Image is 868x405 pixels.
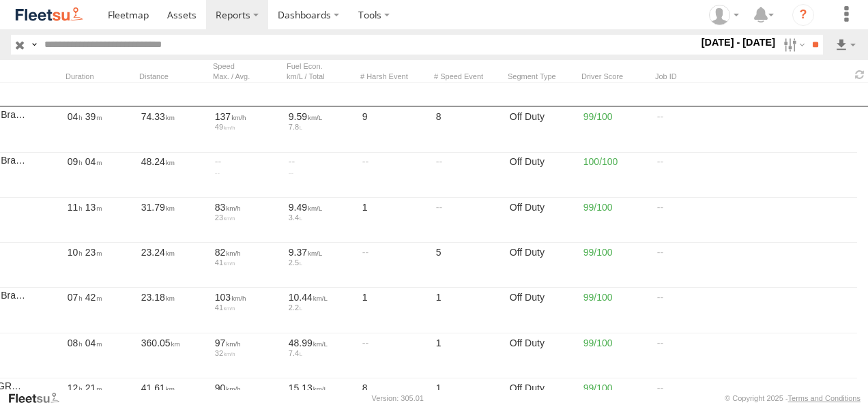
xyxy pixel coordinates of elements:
[289,258,353,267] div: 2.5
[360,289,429,331] div: 1
[655,72,723,81] div: Job ID
[778,35,807,55] label: Search Filter Options
[289,303,353,312] div: 2.2
[508,154,576,196] div: Off Duty
[215,349,279,357] div: 32
[68,292,83,303] span: 07
[508,199,576,241] div: Off Duty
[139,154,207,196] div: 48.24
[139,199,207,241] div: 31.79
[14,5,85,24] img: fleetsu-logo-horizontal.svg
[215,123,279,131] div: 49
[289,213,353,222] div: 3.4
[85,202,102,213] span: 13
[725,394,860,402] div: © Copyright 2025 -
[434,108,502,151] div: 8
[434,335,502,377] div: 1
[68,382,83,393] span: 12
[581,244,650,286] div: 99/100
[68,247,83,258] span: 10
[581,154,650,196] div: 100/100
[372,394,424,402] div: Version: 305.01
[581,199,650,241] div: 99/100
[139,289,207,331] div: 23.18
[834,35,857,55] label: Export results as...
[85,156,102,167] span: 04
[434,289,502,331] div: 1
[8,391,70,405] a: Visit our Website
[508,289,576,331] div: Off Duty
[581,72,650,81] div: Driver Score
[85,337,102,348] span: 04
[139,335,207,377] div: 360.05
[68,202,83,213] span: 11
[29,35,40,55] label: Search Query
[581,108,650,151] div: 99/100
[289,349,353,357] div: 7.4
[139,72,207,81] div: Click to Sort
[699,35,779,50] label: [DATE] - [DATE]
[581,335,650,377] div: 99/100
[68,337,83,348] span: 08
[289,123,353,131] div: 7.8
[360,199,429,241] div: 1
[85,111,102,122] span: 39
[215,201,279,213] div: 83
[289,110,353,123] div: 9.59
[215,291,279,303] div: 103
[360,108,429,151] div: 9
[215,213,279,222] div: 23
[289,337,353,349] div: 48.99
[139,108,207,151] div: 74.33
[215,258,279,267] div: 41
[792,4,814,26] i: ?
[68,111,83,122] span: 04
[289,291,353,303] div: 10.44
[215,110,279,123] div: 137
[508,244,576,286] div: Off Duty
[788,394,860,402] a: Terms and Conditions
[68,156,83,167] span: 09
[215,382,279,394] div: 90
[215,246,279,258] div: 82
[508,108,576,151] div: Off Duty
[289,201,353,213] div: 9.49
[85,382,102,393] span: 21
[215,303,279,312] div: 41
[289,246,353,258] div: 9.37
[289,382,353,394] div: 15.13
[85,292,102,303] span: 42
[139,244,207,286] div: 23.24
[508,335,576,377] div: Off Duty
[434,244,502,286] div: 5
[581,289,650,331] div: 99/100
[704,5,744,25] div: Nouf Aljuaid
[215,337,279,349] div: 97
[85,247,102,258] span: 23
